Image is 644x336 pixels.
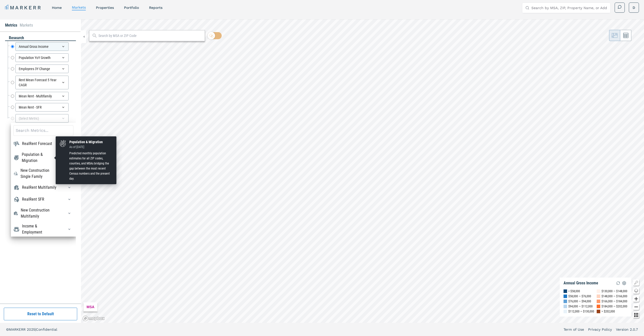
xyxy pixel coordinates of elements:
div: Income & Employment [22,223,58,235]
input: Search by MSA, ZIP, Property Name, or Address [531,3,607,13]
div: $148,000 — $166,000 [601,294,627,299]
span: 2025 | [27,327,36,331]
div: New Construction Single Family [20,167,58,180]
a: Privacy Policy [588,327,612,332]
div: $112,000 — $130,000 [568,309,594,314]
a: Portfolio [124,6,139,10]
div: Population & Migration [22,152,58,164]
div: > $202,000 [601,309,615,314]
div: Population YoY Growth [15,53,69,62]
a: properties [96,6,114,10]
div: Predicted monthly population estimates for all ZIP codes, counties, and MSAs bridging the gap bet... [69,151,113,181]
canvas: Map [81,19,644,323]
div: $58,000 — $76,000 [568,294,591,299]
img: RealRent SFR [13,196,19,202]
img: Population & Migration [59,139,67,148]
button: Show/Hide Legend Map Button [633,280,639,286]
div: research [5,35,76,41]
div: MSA [84,302,97,311]
button: Change style map button [633,288,639,294]
div: $184,000 — $202,000 [601,304,627,309]
div: RealRent SFRRealRent SFR [13,195,73,203]
div: RealRent SFR [22,196,44,202]
a: Version 2.0.7 [616,327,638,332]
div: Mean Rent - Multifamily [15,92,69,100]
div: Rent Mean Forecast 5 Year CAGR [15,76,69,89]
div: Annual Gross Income [564,281,598,286]
button: RealRent SFRRealRent SFR [65,195,73,203]
span: D [633,5,635,10]
a: reports [149,6,162,10]
div: RealRent ForecastRealRent Forecast [13,140,73,148]
img: New Construction Single Family [13,171,18,177]
img: Reload Legend [615,280,621,286]
div: New Construction MultifamilyNew Construction Multifamily [13,207,73,219]
div: Population & Migration [69,139,113,144]
div: Employees 3Y Change [15,65,69,73]
button: Zoom in map button [633,296,639,302]
div: Income & EmploymentIncome & Employment [13,223,73,235]
div: New Construction Multifamily [21,207,58,219]
img: Settings [621,280,627,286]
div: Annual Gross Income [15,42,69,51]
div: < $58,000 [568,289,580,294]
span: © [6,327,9,331]
a: Term of Use [564,327,584,332]
input: Search by MSA or ZIP Code [98,33,202,38]
div: Mean Rent - SFR [15,103,69,112]
button: Other options map button [633,312,639,318]
a: MARKERR [5,4,42,11]
a: home [52,6,62,10]
img: RealRent Forecast [13,141,19,147]
a: markets [72,5,86,9]
span: MARKERR [9,327,27,331]
div: (Select Metric) [15,114,69,123]
div: As of: [DATE] [69,144,113,150]
button: RealRent MultifamilyRealRent Multifamily [65,183,73,192]
div: Population & MigrationPopulation & Migration [13,152,73,164]
div: $130,000 — $148,000 [601,289,627,294]
button: Reset to Default [4,308,77,320]
a: Mapbox logo [82,316,105,321]
img: RealRent Multifamily [13,184,19,191]
img: Income & Employment [13,226,19,232]
div: RealRent Multifamily [22,184,56,191]
div: RealRent MultifamilyRealRent Multifamily [13,183,73,192]
div: $76,000 — $94,000 [568,299,591,304]
button: New Construction MultifamilyNew Construction Multifamily [65,209,73,217]
span: Confidential [36,327,57,331]
input: Search Metrics... [13,125,73,136]
div: $166,000 — $184,000 [601,299,627,304]
div: New Construction Single FamilyNew Construction Single Family [13,167,73,180]
img: Population & Migration [13,155,19,161]
li: Markets [20,22,33,28]
img: New Construction Multifamily [13,210,18,216]
button: D [629,3,639,13]
div: $94,000 — $112,000 [568,304,593,309]
button: Zoom out map button [633,304,639,310]
li: Metrics [5,22,17,28]
div: RealRent Forecast [22,141,52,147]
button: Income & EmploymentIncome & Employment [65,225,73,233]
